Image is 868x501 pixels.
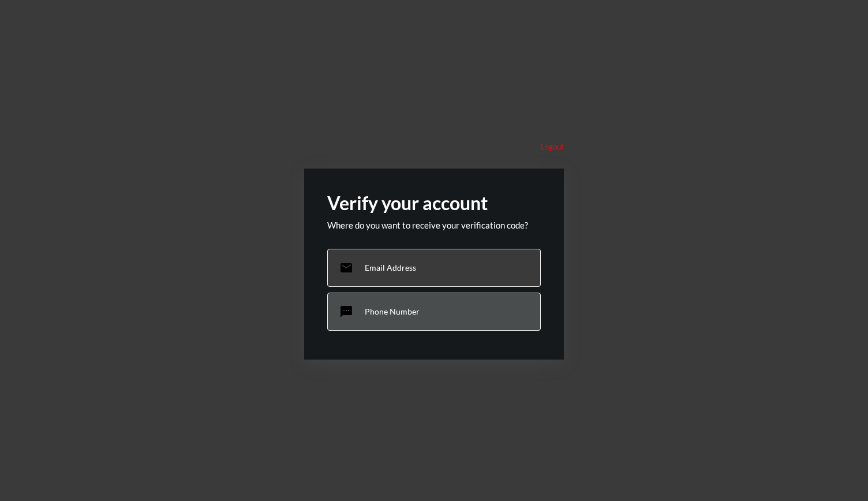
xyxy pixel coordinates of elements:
p: Logout [541,142,564,151]
p: Email Address [365,263,416,272]
mat-icon: sms [339,305,353,319]
h2: Verify your account [327,192,541,214]
p: Where do you want to receive your verification code? [327,220,541,230]
p: Phone Number [365,306,420,316]
mat-icon: email [339,261,353,275]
